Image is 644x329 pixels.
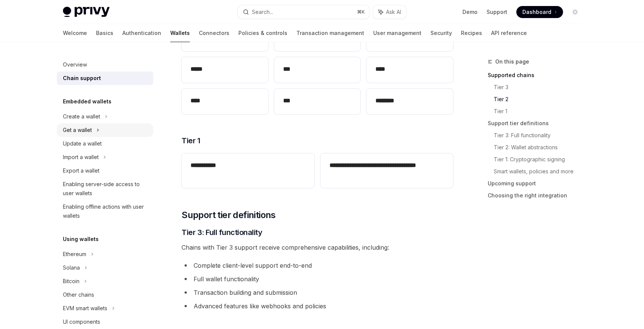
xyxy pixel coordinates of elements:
div: Bitcoin [63,277,79,286]
a: Welcome [63,24,87,42]
a: Export a wallet [57,164,153,177]
div: Create a wallet [63,112,100,121]
div: Enabling offline actions with user wallets [63,202,149,220]
a: Demo [462,8,478,16]
div: Search... [252,8,273,17]
a: API reference [491,24,527,42]
a: Connectors [199,24,229,42]
div: Update a wallet [63,139,102,148]
button: Search...⌘K [238,5,369,19]
a: UI components [57,315,153,329]
a: Enabling server-side access to user wallets [57,177,153,200]
button: Ask AI [373,5,406,19]
button: Toggle dark mode [569,6,581,18]
a: Smart wallets, policies and more [494,165,587,177]
div: Enabling server-side access to user wallets [63,180,149,198]
span: Support tier definitions [182,209,276,221]
a: Support [487,8,507,16]
a: Tier 1 [494,105,587,117]
div: Import a wallet [63,153,99,162]
a: Support tier definitions [488,117,587,129]
span: Chains with Tier 3 support receive comprehensive capabilities, including: [182,242,453,253]
h5: Embedded wallets [63,97,111,106]
span: Ask AI [386,8,401,16]
a: Recipes [461,24,482,42]
li: Full wallet functionality [182,274,453,284]
a: Tier 3: Full functionality [494,129,587,141]
a: Chain support [57,71,153,85]
li: Complete client-level support end-to-end [182,260,453,271]
span: Tier 3: Full functionality [182,227,262,238]
div: Chain support [63,74,101,83]
span: ⌘ K [357,9,365,15]
a: Update a wallet [57,137,153,150]
a: Upcoming support [488,177,587,190]
div: Other chains [63,290,94,299]
a: Overview [57,58,153,71]
div: Get a wallet [63,126,92,135]
a: Authentication [122,24,161,42]
div: Solana [63,263,80,272]
div: Overview [63,60,87,69]
a: Security [430,24,452,42]
a: Tier 1: Cryptographic signing [494,153,587,165]
a: Enabling offline actions with user wallets [57,200,153,223]
span: Dashboard [522,8,551,16]
div: UI components [63,317,100,326]
li: Transaction building and submission [182,287,453,298]
div: EVM smart wallets [63,304,107,313]
img: light logo [63,7,110,17]
a: Tier 2: Wallet abstractions [494,141,587,153]
div: Ethereum [63,250,86,259]
a: Supported chains [488,69,587,81]
span: Tier 1 [182,135,200,146]
a: Transaction management [296,24,364,42]
li: Advanced features like webhooks and policies [182,301,453,311]
a: Wallets [170,24,190,42]
a: User management [373,24,421,42]
a: Choosing the right integration [488,190,587,202]
a: Policies & controls [238,24,287,42]
h5: Using wallets [63,235,99,244]
a: Other chains [57,288,153,302]
div: Export a wallet [63,166,99,175]
a: Dashboard [516,6,563,18]
a: Tier 2 [494,93,587,105]
span: On this page [495,57,529,66]
a: Basics [96,24,113,42]
a: Tier 3 [494,81,587,93]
